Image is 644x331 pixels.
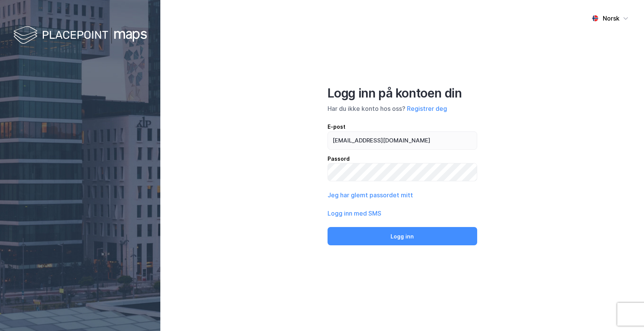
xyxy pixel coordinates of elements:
[13,24,147,47] img: logo-white.f07954bde2210d2a523dddb988cd2aa7.svg
[328,154,477,163] div: Passord
[328,104,477,113] div: Har du ikke konto hos oss?
[328,209,381,218] button: Logg inn med SMS
[407,104,447,113] button: Registrer deg
[328,122,477,131] div: E-post
[606,294,644,331] iframe: Chat Widget
[606,294,644,331] div: Kontrollprogram for chat
[603,14,620,23] div: Norsk
[328,86,477,101] div: Logg inn på kontoen din
[328,190,413,200] button: Jeg har glemt passordet mitt
[328,227,477,245] button: Logg inn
